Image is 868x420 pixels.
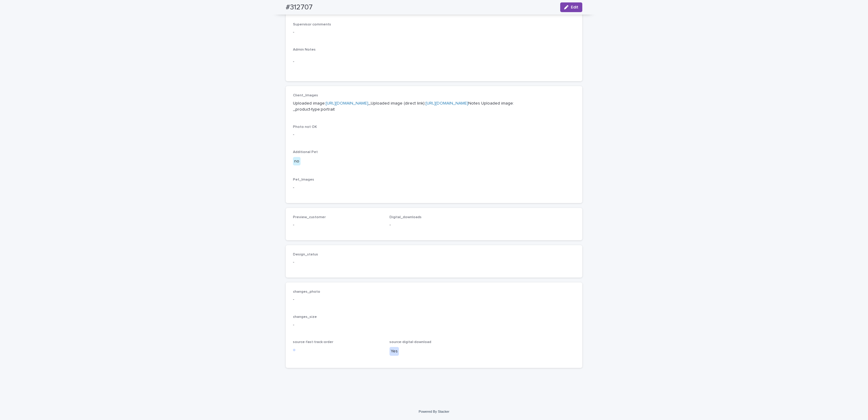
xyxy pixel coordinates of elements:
span: Design_status [293,253,318,256]
span: Photo not OK [293,125,317,129]
p: - [293,185,575,191]
div: no [293,157,301,166]
button: Edit [560,2,582,12]
span: changes_size [293,315,317,319]
p: - [293,58,575,65]
span: source-fast-track-order [293,340,333,344]
p: - [293,222,382,228]
span: Additional Pet [293,150,318,154]
p: Uploaded image: _Uploaded image (direct link): Notes Uploaded image: _product-type:portrait [293,100,575,113]
span: Supervisor comments [293,23,331,26]
p: - [293,259,382,265]
a: [URL][DOMAIN_NAME] [326,101,368,105]
p: - [390,222,479,228]
a: Powered By Stacker [419,410,449,413]
span: changes_photo [293,290,320,294]
p: - [293,296,575,303]
h2: #312707 [286,3,313,12]
span: Digital_downloads [390,215,422,219]
p: - [293,29,575,35]
span: source-digital-download [390,340,431,344]
p: - [293,132,575,138]
a: [URL][DOMAIN_NAME] [426,101,468,105]
span: Pet_Images [293,178,314,182]
span: Client_Images [293,94,318,97]
div: Yes [390,347,399,356]
span: Admin Notes [293,48,316,52]
span: Edit [571,5,578,9]
span: Preview_customer [293,215,326,219]
p: - [293,322,575,328]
